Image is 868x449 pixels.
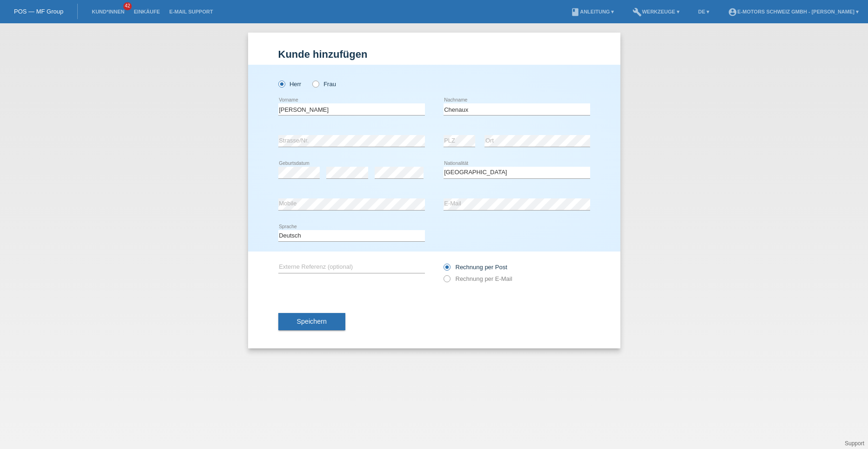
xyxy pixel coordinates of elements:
a: DE ▾ [693,9,714,14]
a: bookAnleitung ▾ [566,9,619,14]
span: Speichern [297,318,327,325]
a: POS — MF Group [14,8,63,15]
h1: Kunde hinzufügen [278,48,590,60]
span: 42 [123,2,132,10]
a: buildWerkzeuge ▾ [628,9,684,14]
input: Herr [278,81,284,87]
input: Frau [312,81,318,87]
input: Rechnung per E-Mail [444,275,450,287]
label: Rechnung per Post [444,264,507,271]
i: account_circle [728,7,737,17]
a: account_circleE-Motors Schweiz GmbH - [PERSON_NAME] ▾ [723,9,863,14]
input: Rechnung per Post [444,264,450,275]
label: Rechnung per E-Mail [444,275,512,282]
a: Einkäufe [129,9,164,14]
i: build [632,7,642,17]
button: Speichern [278,313,345,331]
a: Support [845,440,864,447]
i: book [571,7,580,17]
a: Kund*innen [87,9,129,14]
label: Frau [312,81,336,88]
label: Herr [278,81,302,88]
a: E-Mail Support [165,9,218,14]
